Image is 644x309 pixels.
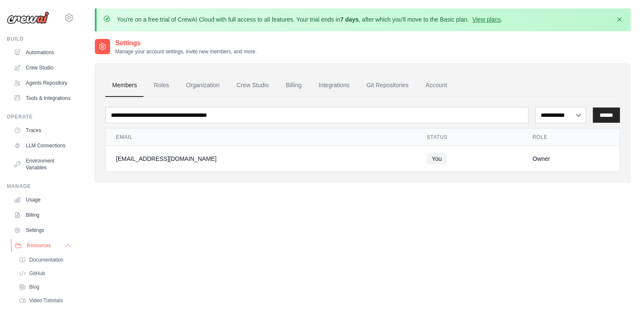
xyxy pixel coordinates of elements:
span: GitHub [29,270,45,277]
a: Video Tutorials [15,295,74,306]
a: Settings [10,223,74,237]
a: Members [105,74,144,97]
a: GitHub [15,268,74,279]
a: Crew Studio [10,61,74,74]
a: Integrations [312,74,356,97]
th: Role [522,129,620,146]
div: Owner [533,154,610,163]
a: Tools & Integrations [10,91,74,105]
a: Crew Studio [230,74,276,97]
a: Traces [10,124,74,137]
a: Roles [147,74,176,97]
a: Environment Variables [10,154,74,174]
div: Manage [7,183,74,190]
a: Billing [10,208,74,222]
a: LLM Connections [10,139,74,152]
a: Billing [279,74,308,97]
a: Account [419,74,454,97]
a: Git Repositories [359,74,415,97]
strong: 7 days [340,16,359,23]
img: Logo [7,11,49,24]
h2: Settings [115,38,257,48]
a: Blog [15,281,74,293]
th: Status [417,129,522,146]
div: Operate [7,113,74,120]
div: Build [7,36,74,42]
a: Automations [10,46,74,59]
span: Resources [27,242,51,249]
span: Documentation [29,257,64,263]
a: Usage [10,193,74,207]
div: [EMAIL_ADDRESS][DOMAIN_NAME] [116,154,406,163]
a: Organization [179,74,226,97]
a: Documentation [15,254,74,266]
span: Video Tutorials [29,297,63,304]
a: View plans [472,16,500,23]
span: You [427,153,447,165]
p: You're on a free trial of CrewAI Cloud with full access to all features. Your trial ends in , aft... [117,15,503,24]
a: Agents Repository [10,76,74,90]
p: Manage your account settings, invite new members, and more. [115,48,257,55]
th: Email [106,129,417,146]
span: Blog [29,284,39,290]
button: Resources [11,239,75,252]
